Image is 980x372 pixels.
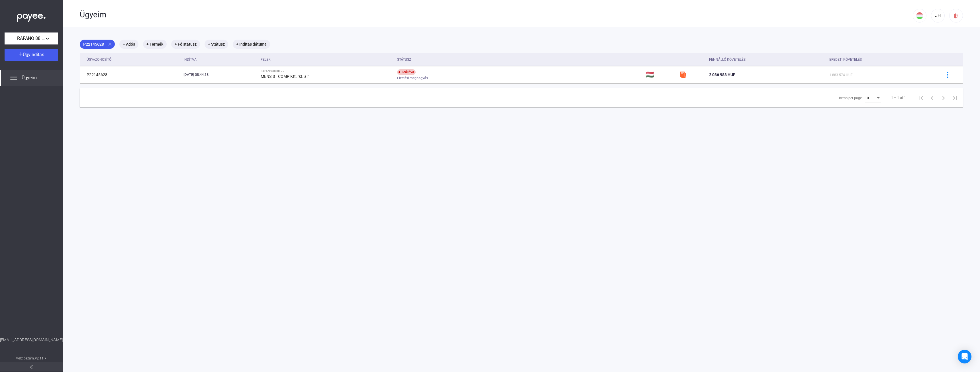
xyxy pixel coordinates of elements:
mat-chip: + Státusz [205,40,228,49]
div: Ügyazonosító [87,56,111,63]
button: Next page [938,92,949,103]
img: white-payee-white-dot.svg [17,11,46,22]
span: Ügyindítás [23,52,44,57]
mat-chip: + Indítás dátuma [233,40,270,49]
td: P22145628 [80,66,181,83]
span: 2 086 988 HUF [709,72,735,77]
td: 🇭🇺 [643,66,677,83]
mat-chip: + Fő státusz [171,40,200,49]
mat-chip: + Termék [143,40,167,49]
img: plus-white.svg [19,52,23,56]
div: Ügyazonosító [87,56,179,63]
mat-select: Items per page: [865,94,881,101]
strong: MENSIST COMP Kft. "kt. a." [261,74,309,79]
div: Ügyeim [80,10,913,20]
div: Eredeti követelés [829,56,934,63]
div: JH [933,12,943,19]
span: 1 883 574 HUF [829,73,853,77]
div: Eredeti követelés [829,56,862,63]
div: RAFANO 88 Kft. vs [261,70,393,73]
img: HU [916,12,923,19]
button: Previous page [926,92,938,103]
th: Státusz [395,53,643,66]
mat-icon: close [107,42,113,47]
button: JH [931,9,945,23]
img: arrow-double-left-grey.svg [30,365,33,369]
div: Fennálló követelés [709,56,825,63]
button: logout-red [949,9,963,23]
div: Open Intercom Messenger [958,350,971,363]
img: logout-red [953,13,959,19]
img: szamlazzhu-mini [679,71,686,78]
div: Felek [261,56,271,63]
span: Ügyeim [22,74,37,81]
button: RAFANO 88 Kft. [5,32,58,44]
button: First page [915,92,926,103]
mat-chip: P22145628 [80,40,115,49]
button: more-blue [942,69,954,81]
mat-chip: + Adós [119,40,138,49]
strong: v2.11.7 [35,356,47,360]
button: Ügyindítás [5,49,58,61]
span: Fizetési meghagyás [397,75,428,82]
div: Indítva [183,56,256,63]
div: Items per page: [839,95,863,101]
div: 1 – 1 of 1 [891,94,906,101]
div: Fennálló követelés [709,56,746,63]
div: Leállítva [397,69,416,75]
span: RAFANO 88 Kft. [17,35,46,42]
button: Last page [949,92,961,103]
button: HU [913,9,926,23]
div: Felek [261,56,393,63]
div: Indítva [183,56,197,63]
img: list.svg [10,74,17,81]
img: more-blue [945,72,951,78]
span: 10 [865,96,869,100]
div: [DATE] 08:44:18 [183,72,256,78]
